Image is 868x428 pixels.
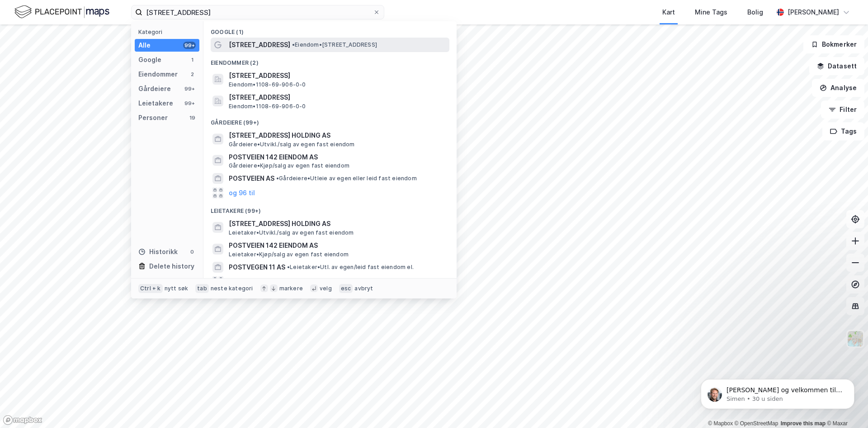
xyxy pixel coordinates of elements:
[812,79,864,97] button: Analyse
[320,285,332,292] div: velg
[39,35,156,43] p: Message from Simen, sent 30 u siden
[229,130,446,141] span: [STREET_ADDRESS] HOLDING AS
[189,114,196,121] div: 19
[279,285,303,292] div: markere
[203,200,457,216] div: Leietakere (99+)
[189,248,196,255] div: 0
[138,54,161,65] div: Google
[229,141,355,148] span: Gårdeiere • Utvikl./salg av egen fast eiendom
[229,276,255,287] button: og 96 til
[747,7,763,18] div: Bolig
[138,284,163,293] div: Ctrl + k
[189,56,196,63] div: 1
[229,81,306,88] span: Eiendom • 1108-69-906-0-0
[138,246,178,257] div: Historikk
[287,264,290,270] span: •
[339,284,353,293] div: esc
[781,420,826,427] a: Improve this map
[39,26,155,70] span: [PERSON_NAME] og velkommen til Newsec Maps, [PERSON_NAME] det er du lurer på så er det bare å ta ...
[708,420,733,427] a: Mapbox
[211,285,253,292] div: neste kategori
[229,173,274,184] span: POSTVEIEN AS
[276,175,279,182] span: •
[229,103,306,110] span: Eiendom • 1108-69-906-0-0
[821,101,864,119] button: Filter
[292,41,295,48] span: •
[138,112,168,123] div: Personer
[229,251,349,258] span: Leietaker • Kjøp/salg av egen fast eiendom
[138,83,171,94] div: Gårdeiere
[822,122,864,140] button: Tags
[229,218,446,229] span: [STREET_ADDRESS] HOLDING AS
[292,41,377,48] span: Eiendom • [STREET_ADDRESS]
[138,69,178,80] div: Eiendommer
[788,7,839,18] div: [PERSON_NAME]
[229,229,354,236] span: Leietaker • Utvikl./salg av egen fast eiendom
[203,112,457,128] div: Gårdeiere (99+)
[809,57,864,75] button: Datasett
[229,162,349,169] span: Gårdeiere • Kjøp/salg av egen fast eiendom
[287,264,414,271] span: Leietaker • Utl. av egen/leid fast eiendom el.
[165,285,189,292] div: nytt søk
[735,420,778,427] a: OpenStreetMap
[847,330,864,347] img: Z
[203,21,457,38] div: Google (1)
[195,284,209,293] div: tab
[138,29,199,35] div: Kategori
[14,4,109,20] img: logo.f888ab2527a4732fd821a326f86c7f29.svg
[138,40,151,51] div: Alle
[203,52,457,68] div: Eiendommer (2)
[149,261,194,272] div: Delete history
[229,188,255,198] button: og 96 til
[138,98,173,109] div: Leietakere
[687,360,868,423] iframe: Intercom notifications melding
[3,415,42,425] a: Mapbox homepage
[183,100,196,107] div: 99+
[229,39,290,50] span: [STREET_ADDRESS]
[354,285,373,292] div: avbryt
[662,7,675,18] div: Kart
[229,70,446,81] span: [STREET_ADDRESS]
[189,71,196,78] div: 2
[695,7,727,18] div: Mine Tags
[229,152,446,163] span: POSTVEIEN 142 EIENDOM AS
[229,262,285,273] span: POSTVEGEN 11 AS
[183,42,196,49] div: 99+
[803,35,864,53] button: Bokmerker
[142,5,373,19] input: Søk på adresse, matrikkel, gårdeiere, leietakere eller personer
[229,92,446,103] span: [STREET_ADDRESS]
[276,175,417,182] span: Gårdeiere • Utleie av egen eller leid fast eiendom
[183,85,196,92] div: 99+
[229,240,446,251] span: POSTVEIEN 142 EIENDOM AS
